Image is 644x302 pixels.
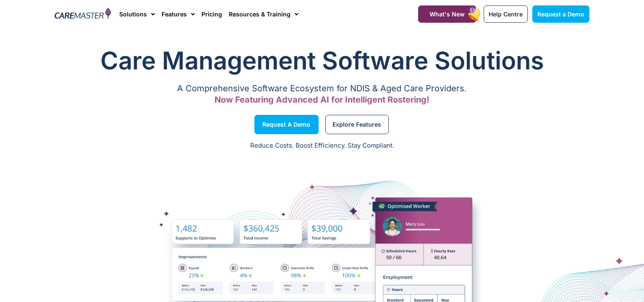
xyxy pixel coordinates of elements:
[262,122,310,127] span: Request a Demo
[489,11,523,18] span: Help Centre
[532,5,589,23] a: Request a Demo
[55,8,111,21] img: CareMaster Logo
[429,11,465,18] span: What's New
[55,44,589,77] h1: Care Management Software Solutions
[418,5,476,23] a: What's New
[5,141,639,151] p: Reduce Costs. Boost Efficiency. Stay Compliant.
[254,115,319,134] a: Request a Demo
[484,5,528,23] a: Help Centre
[332,122,381,127] span: Explore Features
[537,11,584,18] span: Request a Demo
[55,86,589,91] p: A Comprehensive Software Ecosystem for NDIS & Aged Care Providers.
[215,95,429,105] span: Now Featuring Advanced AI for Intelligent Rostering!
[325,115,389,134] a: Explore Features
